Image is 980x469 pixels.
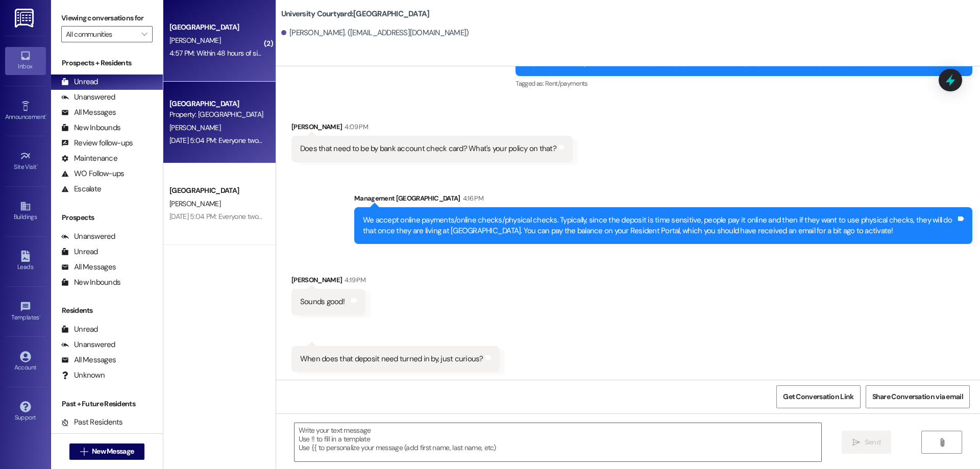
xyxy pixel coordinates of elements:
[61,92,115,103] div: Unanswered
[80,448,88,456] i: 
[5,47,46,75] a: Inbox
[169,185,264,196] div: [GEOGRAPHIC_DATA]
[865,437,880,448] span: Send
[61,370,105,381] div: Unknown
[51,399,163,409] div: Past + Future Residents
[776,385,860,408] button: Get Conversation Link
[300,354,483,364] div: When does that deposit need turned in by, just curious?
[872,391,963,402] span: Share Conversation via email
[61,231,115,242] div: Unanswered
[842,431,891,454] button: Send
[5,198,46,225] a: Buildings
[61,246,98,257] div: Unread
[61,339,115,350] div: Unanswered
[300,297,345,307] div: Sounds good!
[169,22,264,33] div: [GEOGRAPHIC_DATA]
[61,277,120,288] div: New Inbounds
[61,107,116,118] div: All Messages
[61,417,123,428] div: Past Residents
[342,275,365,285] div: 4:19 PM
[92,446,134,457] span: New Message
[61,10,153,26] label: Viewing conversations for
[51,58,163,68] div: Prospects + Residents
[61,355,116,365] div: All Messages
[61,324,98,335] div: Unread
[516,76,972,91] div: Tagged as:
[61,168,124,179] div: WO Follow-ups
[51,212,163,223] div: Prospects
[5,147,46,175] a: Site Visit •
[281,28,469,38] div: [PERSON_NAME]. ([EMAIL_ADDRESS][DOMAIN_NAME])
[66,26,136,42] input: All communities
[61,138,133,149] div: Review follow-ups
[5,298,46,326] a: Templates •
[783,391,853,402] span: Get Conversation Link
[291,121,573,136] div: [PERSON_NAME]
[61,153,117,164] div: Maintenance
[281,9,430,19] b: University Courtyard: [GEOGRAPHIC_DATA]
[169,109,264,120] div: Property: [GEOGRAPHIC_DATA]
[342,121,367,132] div: 4:09 PM
[45,112,47,119] span: •
[866,385,970,408] button: Share Conversation via email
[141,30,147,38] i: 
[37,162,38,169] span: •
[938,438,946,447] i: 
[545,79,588,88] span: Rent/payments
[300,143,556,154] div: Does that need to be by bank account check card? What's your policy on that?
[61,122,120,133] div: New Inbounds
[169,123,220,132] span: [PERSON_NAME]
[69,443,145,460] button: New Message
[61,77,98,87] div: Unread
[61,262,116,273] div: All Messages
[15,9,36,28] img: ResiDesk Logo
[51,305,163,316] div: Residents
[5,248,46,275] a: Leads
[169,48,304,58] div: 4:57 PM: Within 48 hours of signing the lease!
[169,98,264,109] div: [GEOGRAPHIC_DATA]
[169,36,220,45] span: [PERSON_NAME]
[5,398,46,426] a: Support
[363,215,956,237] div: We accept online payments/online checks/physical checks. Typically, since the deposit is time sen...
[5,348,46,376] a: Account
[354,193,972,207] div: Management [GEOGRAPHIC_DATA]
[169,199,220,208] span: [PERSON_NAME]
[291,275,365,289] div: [PERSON_NAME]
[852,438,860,447] i: 
[39,312,41,319] span: •
[460,193,483,204] div: 4:16 PM
[61,184,101,194] div: Escalate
